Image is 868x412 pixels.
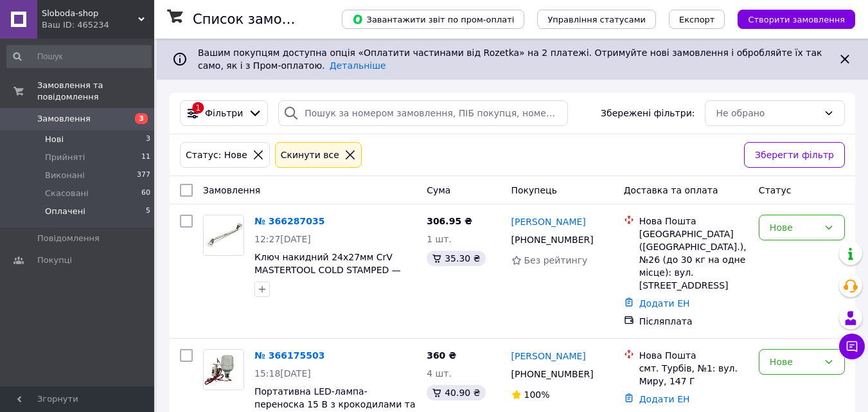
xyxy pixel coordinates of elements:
div: [GEOGRAPHIC_DATA] ([GEOGRAPHIC_DATA].), №26 (до 30 кг на одне місце): вул. [STREET_ADDRESS] [639,228,748,292]
span: 377 [137,170,150,181]
h1: Список замовлень [193,12,323,27]
span: Завантажити звіт по пром-оплаті [352,13,514,25]
button: Зберегти фільтр [744,142,845,168]
button: Створити замовлення [738,10,855,29]
span: Збережені фільтри: [601,107,695,120]
span: Нові [45,134,64,145]
span: Доставка та оплата [624,185,718,195]
span: Покупець [511,185,557,195]
span: Оплачені [45,206,85,217]
a: [PERSON_NAME] [511,350,586,363]
div: Не обрано [716,106,819,120]
a: № 366175503 [254,350,324,361]
div: Ваш ID: 465234 [42,19,154,31]
div: Післяплата [639,315,748,328]
a: Додати ЕН [639,298,690,309]
span: Замовлення та повідомлення [37,80,154,103]
span: Замовлення [37,113,91,125]
div: Нова Пошта [639,215,748,228]
span: Виконані [45,170,85,181]
a: Фото товару [203,215,244,256]
input: Пошук за номером замовлення, ПІБ покупця, номером телефону, Email, номером накладної [278,100,568,126]
span: Прийняті [45,152,85,163]
div: Статус: Нове [183,148,250,162]
a: Ключ накидний 24х27мм CrV MASTERTOOL COLD STAMPED — 72-2427 [254,252,401,288]
div: 40.90 ₴ [427,385,485,400]
span: Cума [427,185,450,195]
span: Вашим покупцям доступна опція «Оплатити частинами від Rozetka» на 2 платежі. Отримуйте нові замов... [198,48,822,71]
a: Додати ЕН [639,394,690,404]
button: Управління статусами [537,10,656,29]
span: 3 [135,113,148,124]
div: [PHONE_NUMBER] [509,365,596,383]
span: 11 [141,152,150,163]
a: Детальніше [330,60,386,71]
span: Створити замовлення [748,15,845,24]
a: № 366287035 [254,216,324,226]
div: 35.30 ₴ [427,251,485,266]
div: [PHONE_NUMBER] [509,231,596,249]
span: 360 ₴ [427,350,456,361]
a: [PERSON_NAME] [511,215,586,228]
span: 1 шт. [427,234,452,244]
button: Чат з покупцем [839,334,865,359]
div: Cкинути все [278,148,342,162]
div: Нова Пошта [639,349,748,362]
a: Створити замовлення [725,13,855,24]
span: 3 [146,134,150,145]
span: Зберегти фільтр [755,148,834,162]
span: 306.95 ₴ [427,216,472,226]
div: Нове [770,220,819,235]
span: 100% [524,390,550,400]
span: 4 шт. [427,368,452,379]
button: Експорт [669,10,725,29]
span: Статус [759,185,792,195]
span: 12:27[DATE] [254,234,311,244]
span: Sloboda-shop [42,8,138,19]
span: 5 [146,206,150,217]
button: Завантажити звіт по пром-оплаті [342,10,524,29]
img: Фото товару [204,350,244,390]
span: Фільтри [205,107,243,120]
div: смт. Турбів, №1: вул. Миру, 147 Г [639,362,748,388]
span: 60 [141,188,150,199]
a: Фото товару [203,349,244,390]
span: Без рейтингу [524,255,588,265]
span: Покупці [37,255,72,266]
span: Повідомлення [37,233,100,244]
span: Експорт [679,15,715,24]
span: Скасовані [45,188,89,199]
img: Фото товару [204,215,244,255]
input: Пошук [6,45,152,68]
span: Замовлення [203,185,260,195]
span: Управління статусами [547,15,646,24]
span: 15:18[DATE] [254,368,311,379]
div: Нове [770,355,819,369]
